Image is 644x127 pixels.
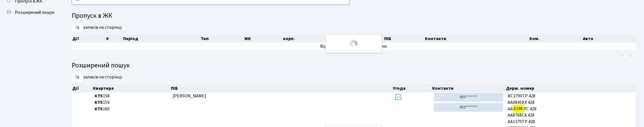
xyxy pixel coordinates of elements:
select: записів на сторінці [72,72,83,83]
label: записів на сторінці [72,72,122,83]
th: Квартира [92,84,170,92]
select: записів на сторінці [72,22,83,33]
th: ПІБ [170,84,393,92]
th: Контакти [432,84,505,92]
span: [PERSON_NAME] [173,93,206,99]
th: корп. [282,35,346,43]
th: ПІБ [384,35,424,43]
a: Розширений пошук [3,7,59,18]
h4: Пропуск в ЖК [72,12,636,20]
mark: 6198 [513,105,523,113]
th: Угода [393,84,432,92]
b: КТ5 [95,106,103,112]
span: Розширений пошук [15,9,54,16]
th: Контакти [424,35,529,43]
span: 158 159 160 [95,93,168,112]
th: ЖК [244,35,283,43]
img: Обробка... [349,39,358,48]
th: Ком. [529,35,583,43]
th: Дії [72,35,106,43]
td: Відповідних записів не знайдено [72,43,636,50]
th: Тип [200,35,243,43]
th: Авто [583,35,636,43]
label: записів на сторінці [72,22,122,33]
th: # [106,35,122,43]
h4: Розширений пошук [72,62,636,70]
th: Держ. номер [505,84,636,92]
b: КТ5 [95,93,103,99]
th: Дії [72,84,92,92]
th: Період [122,35,200,43]
b: КТ5 [95,99,103,106]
